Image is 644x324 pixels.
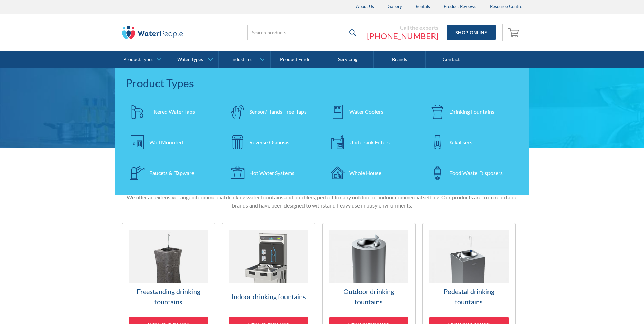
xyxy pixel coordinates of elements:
[247,25,360,40] input: Search products
[249,138,289,146] div: Reverse Osmosis
[506,24,522,41] a: Open empty cart
[349,108,383,116] div: Water Coolers
[367,31,438,41] a: [PHONE_NUMBER]
[249,169,294,177] div: Hot Water Systems
[149,169,194,177] div: Faucets & Tapware
[449,169,503,177] div: Food Waste Disposers
[322,51,374,68] a: Servicing
[349,169,381,177] div: Whole House
[129,286,208,307] h3: Freestanding drinking fountains
[149,108,195,116] div: Filtered Water Taps
[122,26,183,39] img: The Water People
[374,51,425,68] a: Brands
[149,138,183,146] div: Wall Mounted
[167,51,218,68] a: Water Types
[126,161,219,185] a: Faucets & Tapware
[229,291,308,302] h3: Indoor drinking fountains
[426,130,519,154] a: Alkalisers
[367,24,438,31] div: Call the experts
[329,286,408,307] h3: Outdoor drinking fountains
[115,51,167,68] a: Product Types
[219,51,270,68] a: Industries
[225,100,319,124] a: Sensor/Hands Free Taps
[326,130,419,154] a: Undersink Filters
[122,193,522,210] p: We offer an extensive range of commercial drinking water fountains and bubblers, perfect for any ...
[429,286,509,307] h3: Pedestal drinking fountains
[326,161,419,185] a: Whole House
[449,138,472,146] div: Alkalisers
[126,130,219,154] a: Wall Mounted
[447,25,496,40] a: Shop Online
[231,57,252,62] div: Industries
[271,51,322,68] a: Product Finder
[449,108,494,116] div: Drinking Fountains
[249,108,307,116] div: Sensor/Hands Free Taps
[115,68,529,195] nav: Product Types
[126,75,519,91] div: Product Types
[225,161,319,185] a: Hot Water Systems
[123,57,153,62] div: Product Types
[349,138,390,146] div: Undersink Filters
[426,51,477,68] a: Contact
[426,161,519,185] a: Food Waste Disposers
[126,100,219,124] a: Filtered Water Taps
[177,57,203,62] div: Water Types
[426,100,519,124] a: Drinking Fountains
[225,130,319,154] a: Reverse Osmosis
[508,27,521,38] img: shopping cart
[326,100,419,124] a: Water Coolers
